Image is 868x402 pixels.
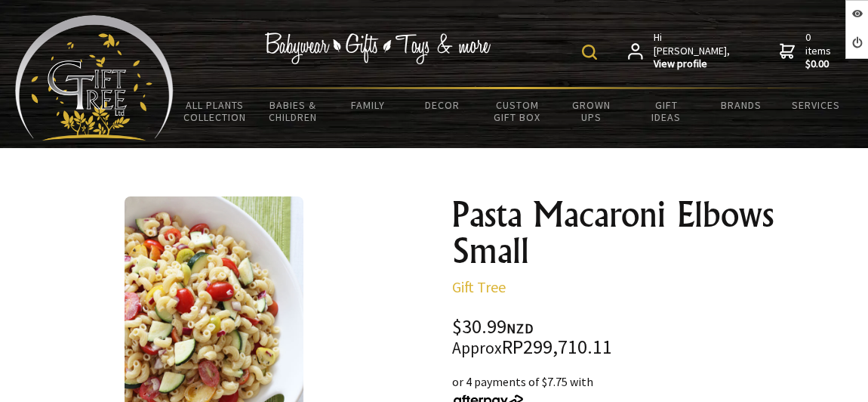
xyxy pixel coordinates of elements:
div: $30.99 RP299,710.11 [452,317,856,357]
a: 0 items$0.00 [780,31,834,71]
strong: $0.00 [805,57,834,71]
a: Babies & Children [256,89,331,133]
a: Gift Tree [452,277,506,296]
img: Babywear - Gifts - Toys & more [265,32,491,64]
a: Custom Gift Box [480,89,555,133]
span: 0 items [805,30,834,71]
a: Hi [PERSON_NAME],View profile [628,31,731,71]
a: Gift Ideas [629,89,703,133]
a: All Plants Collection [174,89,256,133]
img: product search [582,45,597,60]
a: Family [331,89,405,121]
span: Hi [PERSON_NAME], [654,31,731,71]
small: Approx [452,338,502,358]
img: Babyware - Gifts - Toys and more... [15,15,174,141]
a: Services [778,89,853,121]
a: Decor [405,89,480,121]
span: NZD [506,320,534,337]
h1: Pasta Macaroni Elbows Small [452,196,856,269]
strong: View profile [654,57,731,71]
a: Grown Ups [555,89,629,133]
a: Brands [703,89,778,121]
